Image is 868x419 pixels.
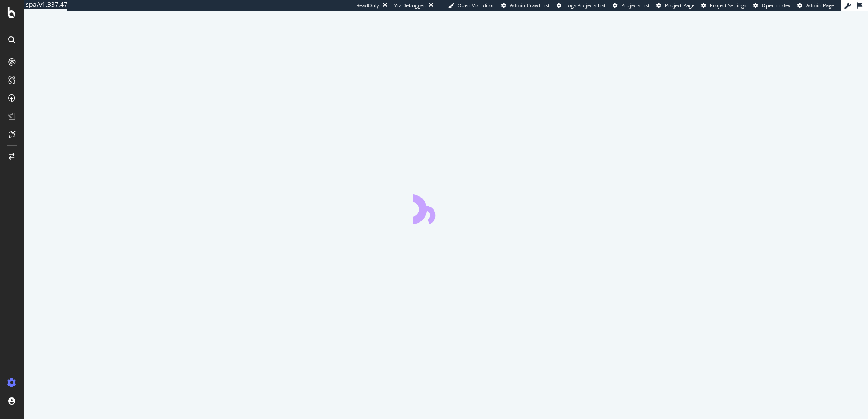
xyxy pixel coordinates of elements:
a: Projects List [613,2,650,9]
span: Project Page [665,2,694,9]
span: Projects List [621,2,650,9]
span: Open in dev [762,2,791,9]
a: Project Page [656,2,694,9]
a: Project Settings [701,2,746,9]
span: Open Viz Editor [458,2,495,9]
span: Project Settings [710,2,746,9]
a: Admin Page [797,2,834,9]
span: Admin Page [806,2,834,9]
div: ReadOnly: [356,2,381,9]
span: Admin Crawl List [510,2,550,9]
div: Viz Debugger: [394,2,427,9]
a: Open Viz Editor [448,2,495,9]
a: Admin Crawl List [501,2,550,9]
span: Logs Projects List [565,2,606,9]
a: Open in dev [753,2,791,9]
div: animation [413,192,478,224]
a: Logs Projects List [557,2,606,9]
